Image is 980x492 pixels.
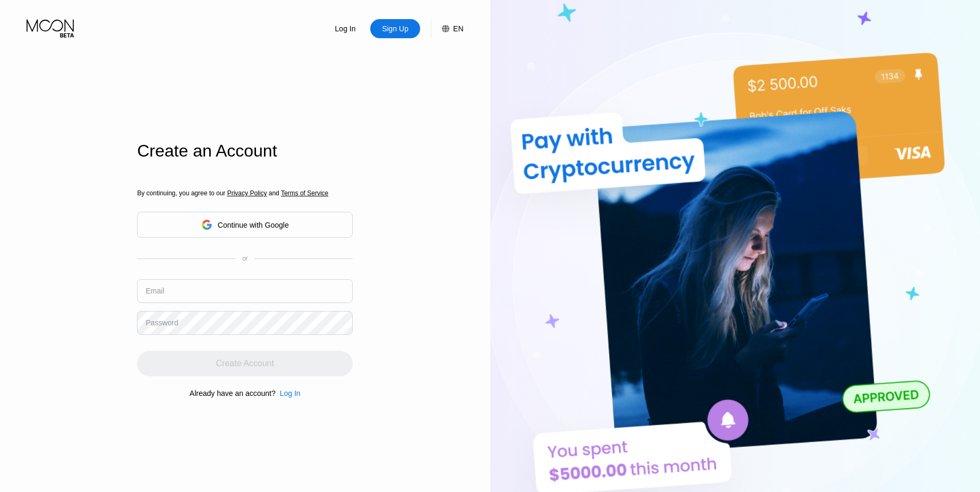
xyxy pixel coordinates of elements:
div: Log In [334,23,357,34]
div: EN [453,24,463,33]
div: Sign Up [381,23,410,34]
span: Terms of Service [281,189,328,197]
div: Already have an account? [190,389,276,398]
div: EN [431,19,463,38]
div: Log In [280,389,301,398]
div: Continue with Google [137,212,353,238]
div: Password [146,318,178,327]
div: Create an Account [137,141,353,161]
div: Sign Up [370,19,420,38]
div: Continue with Google [218,221,289,229]
div: or [242,255,248,262]
span: Privacy Policy [227,189,267,197]
span: and [267,189,281,197]
div: Log In [276,389,301,398]
div: Email [146,287,164,295]
div: By continuing, you agree to our [137,189,353,197]
div: Log In [320,19,370,38]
